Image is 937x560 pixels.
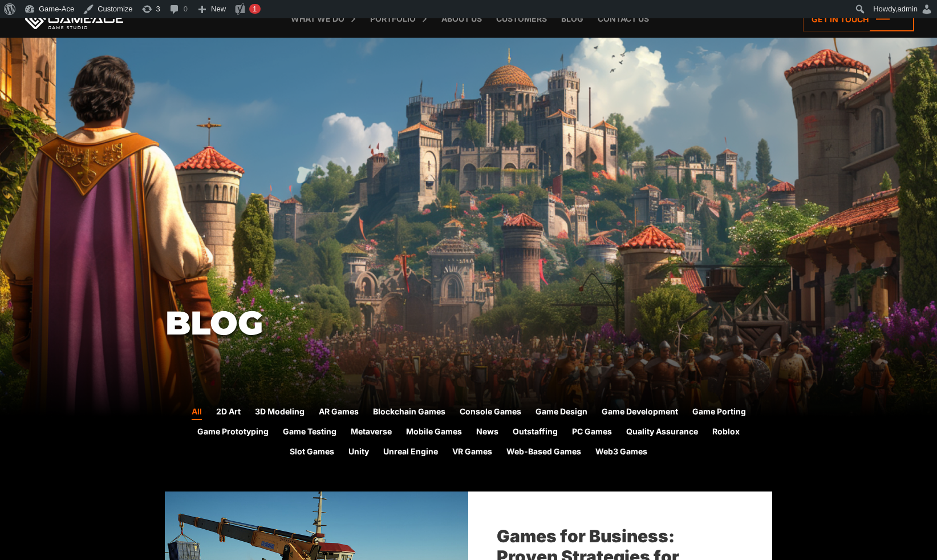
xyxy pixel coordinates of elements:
a: News [476,425,498,440]
a: Unity [348,445,369,460]
a: Web-Based Games [506,445,581,460]
span: 1 [253,5,257,13]
a: 2D Art [216,405,241,420]
a: Outstaffing [513,425,558,440]
a: Unreal Engine [383,445,438,460]
h1: Blog [165,305,773,341]
a: Game Prototyping [197,425,269,440]
a: Console Games [460,405,521,420]
a: All [192,405,202,420]
a: Game Testing [283,425,336,440]
a: Game Porting [692,405,746,420]
a: VR Games [452,445,492,460]
a: Game Development [602,405,678,420]
a: Blockchain Games [373,405,445,420]
a: Metaverse [351,425,392,440]
a: Get in touch [803,7,914,31]
a: Quality Assurance [626,425,698,440]
a: Game Design [536,405,587,420]
a: Roblox [712,425,740,440]
span: admin [898,5,918,13]
a: 3D Modeling [255,405,305,420]
a: PC Games [572,425,612,440]
a: Web3 Games [595,445,647,460]
a: Slot Games [290,445,334,460]
a: AR Games [319,405,359,420]
a: Mobile Games [406,425,462,440]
